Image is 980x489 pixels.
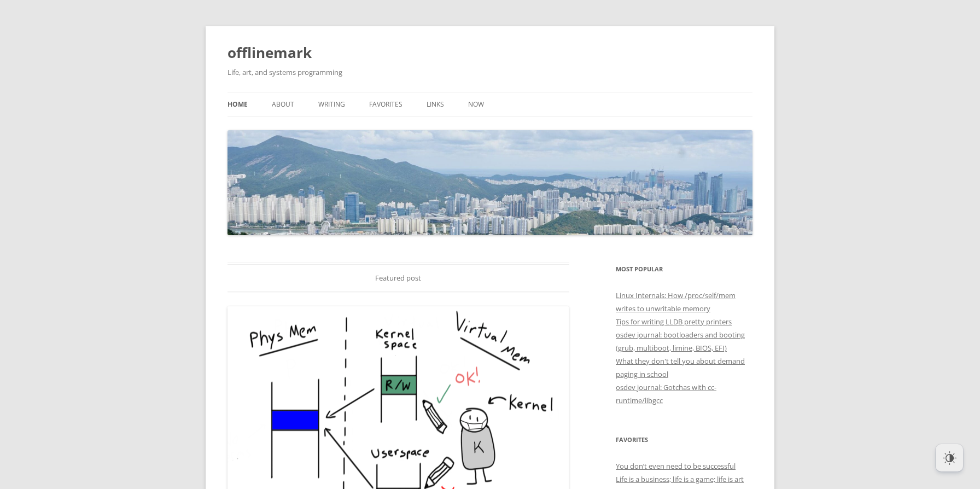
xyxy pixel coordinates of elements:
[227,66,752,79] h2: Life, art, and systems programming
[616,382,716,405] a: osdev journal: Gotchas with cc-runtime/libgcc
[227,263,569,293] div: Featured post
[318,92,345,117] a: Writing
[369,92,402,117] a: Favorites
[616,356,745,379] a: What they don't tell you about demand paging in school
[227,130,752,235] img: offlinemark
[616,461,736,471] a: You don’t even need to be successful
[427,92,444,117] a: Links
[616,290,736,313] a: Linux Internals: How /proc/self/mem writes to unwritable memory
[272,92,294,117] a: About
[227,92,248,117] a: Home
[468,92,484,117] a: Now
[616,317,732,327] a: Tips for writing LLDB pretty printers
[227,39,312,66] a: offlinemark
[616,433,752,446] h3: Favorites
[616,474,744,484] a: Life is a business; life is a game; life is art
[616,263,752,276] h3: Most Popular
[616,330,745,353] a: osdev journal: bootloaders and booting (grub, multiboot, limine, BIOS, EFI)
